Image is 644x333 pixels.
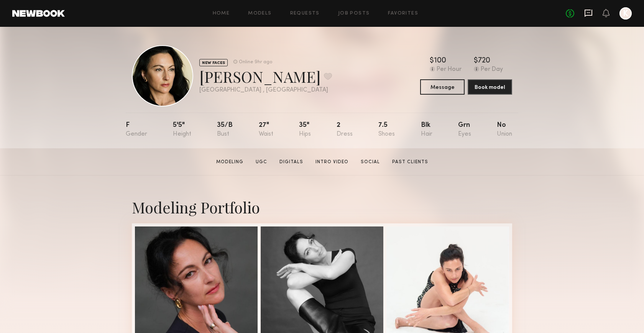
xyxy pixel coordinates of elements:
div: $ [474,57,478,65]
a: UGC [253,159,270,166]
div: Modeling Portfolio [132,197,512,217]
div: 5'5" [173,122,191,138]
a: K [619,7,632,20]
div: Online 9hr ago [239,60,272,65]
button: Message [420,79,465,95]
div: [GEOGRAPHIC_DATA] , [GEOGRAPHIC_DATA] [199,87,332,94]
a: Requests [290,11,320,16]
div: 35" [299,122,311,138]
a: Social [358,159,383,166]
a: Modeling [213,159,246,166]
div: 7.5 [378,122,395,138]
div: $ [430,57,434,65]
div: 100 [434,57,446,65]
div: Per Day [481,66,503,73]
div: 35/b [217,122,233,138]
div: Blk [421,122,432,138]
div: 2 [337,122,353,138]
div: 720 [478,57,490,65]
a: Job Posts [338,11,370,16]
div: 27" [259,122,273,138]
a: Home [213,11,230,16]
a: Intro Video [312,159,352,166]
a: Favorites [388,11,418,16]
a: Models [248,11,271,16]
div: F [126,122,147,138]
div: NEW FACES [199,59,228,66]
div: No [497,122,512,138]
div: Per Hour [437,66,462,73]
a: Past Clients [389,159,431,166]
button: Book model [468,79,512,95]
div: Grn [458,122,471,138]
a: Digitals [276,159,306,166]
div: [PERSON_NAME] [199,66,332,87]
